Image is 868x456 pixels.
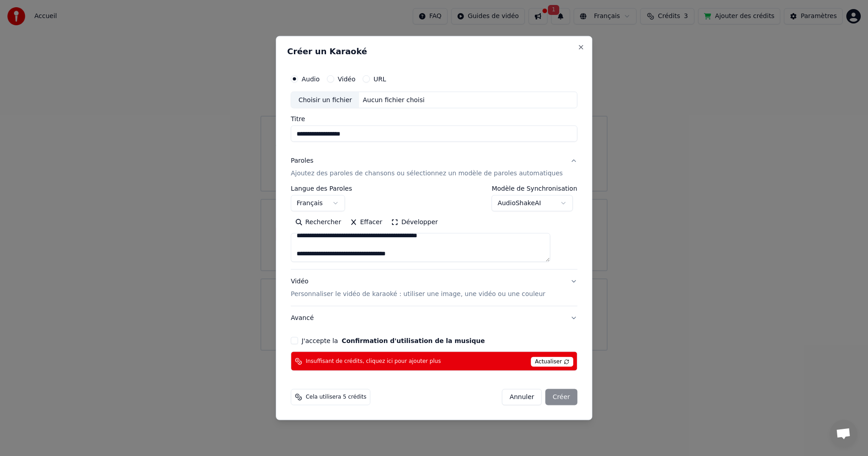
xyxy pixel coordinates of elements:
button: Développer [387,215,443,230]
button: Effacer [345,215,387,230]
button: Avancé [291,306,577,330]
h2: Créer un Karaoké [287,47,581,55]
span: Actualiser [531,357,573,367]
button: ParolesAjoutez des paroles de chansons ou sélectionnez un modèle de paroles automatiques [291,149,577,185]
button: Annuler [502,389,542,405]
label: URL [373,75,386,82]
span: Insuffisant de crédits, cliquez ici pour ajouter plus [306,357,441,365]
span: Cela utilisera 5 crédits [306,394,366,401]
div: ParolesAjoutez des paroles de chansons ou sélectionnez un modèle de paroles automatiques [291,185,577,269]
button: Rechercher [291,215,345,230]
div: Vidéo [291,277,545,299]
label: Audio [302,75,320,82]
div: Aucun fichier choisi [359,95,429,104]
button: VidéoPersonnaliser le vidéo de karaoké : utiliser une image, une vidéo ou une couleur [291,270,577,306]
div: Paroles [291,156,313,165]
label: Titre [291,116,577,122]
label: Modèle de Synchronisation [492,185,577,192]
label: J'accepte la [302,338,485,344]
p: Ajoutez des paroles de chansons ou sélectionnez un modèle de paroles automatiques [291,169,563,178]
label: Vidéo [338,75,355,82]
p: Personnaliser le vidéo de karaoké : utiliser une image, une vidéo ou une couleur [291,290,545,299]
div: Choisir un fichier [291,92,359,108]
button: J'accepte la [342,338,485,344]
label: Langue des Paroles [291,185,352,192]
